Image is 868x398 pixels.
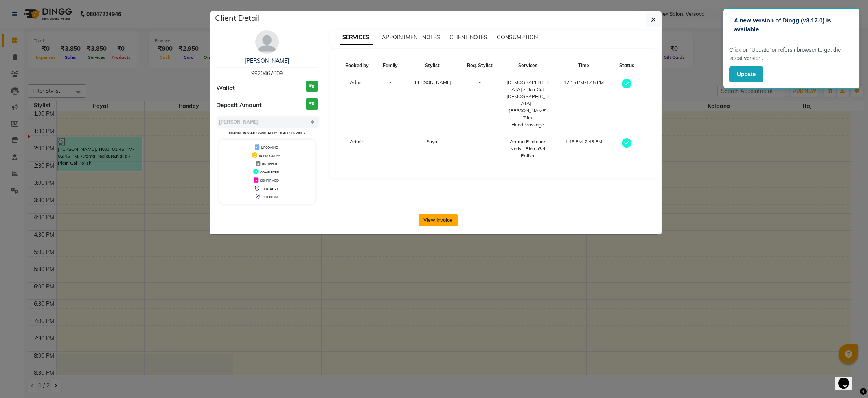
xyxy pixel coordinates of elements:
[306,81,318,92] h3: ₹0
[262,187,279,191] span: TENTATIVE
[259,154,280,158] span: IN PROGRESS
[419,214,458,226] button: View Invoice
[251,70,283,77] span: 9920467009
[505,121,550,128] div: Head Massage
[261,146,278,150] span: UPCOMING
[729,66,763,82] button: Update
[835,367,860,390] iframe: chat widget
[505,93,550,121] div: [DEMOGRAPHIC_DATA] - [PERSON_NAME] Trim
[555,57,612,74] th: Time
[426,139,438,144] span: Payal
[255,30,279,54] img: avatar
[505,138,550,145] div: Aroma Pedicure
[376,57,405,74] th: Family
[229,131,305,135] small: Change in status will apply to all services.
[376,133,405,164] td: -
[460,133,500,164] td: -
[413,79,451,85] span: [PERSON_NAME]
[216,84,235,93] span: Wallet
[338,133,376,164] td: Admin
[338,74,376,133] td: Admin
[505,79,550,93] div: [DEMOGRAPHIC_DATA] - Hair Cut
[505,145,550,159] div: Nails - Plain Gel Polish
[497,34,538,41] span: CONSUMPTION
[405,57,460,74] th: Stylist
[500,57,555,74] th: Services
[382,34,440,41] span: APPOINTMENT NOTES
[260,179,279,183] span: CONFIRMED
[245,57,289,64] a: [PERSON_NAME]
[555,74,612,133] td: 12:15 PM-1:45 PM
[262,162,277,166] span: DROPPED
[729,46,853,62] p: Click on ‘Update’ or refersh browser to get the latest version.
[612,57,641,74] th: Status
[306,98,318,110] h3: ₹0
[263,195,278,199] span: CHECK-IN
[376,74,405,133] td: -
[260,170,279,174] span: COMPLETED
[340,31,373,45] span: SERVICES
[338,57,376,74] th: Booked by
[216,101,262,110] span: Deposit Amount
[734,16,849,34] p: A new version of Dingg (v3.17.0) is available
[555,133,612,164] td: 1:45 PM-2:45 PM
[460,57,500,74] th: Req. Stylist
[460,74,500,133] td: -
[215,12,260,24] h5: Client Detail
[450,34,488,41] span: CLIENT NOTES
